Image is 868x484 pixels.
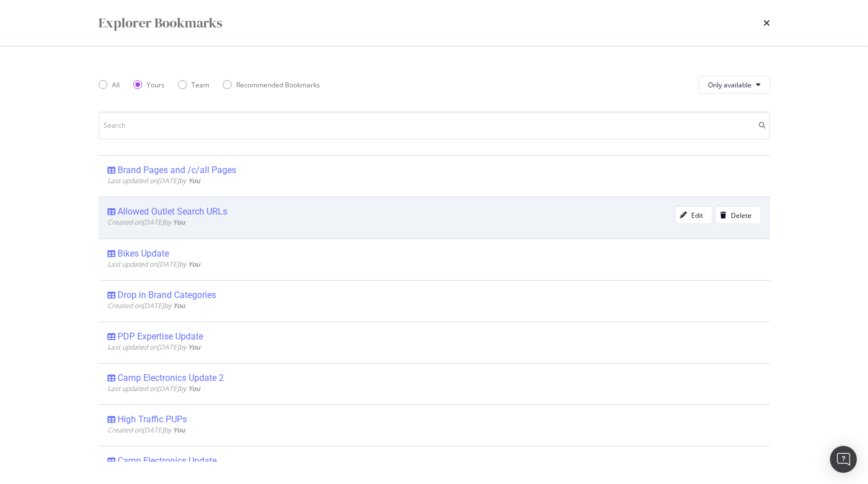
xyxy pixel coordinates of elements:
[763,13,770,32] div: times
[107,342,200,352] span: Last updated on [DATE] by
[691,211,703,220] div: Edit
[188,176,200,185] b: You
[830,446,857,473] div: Open Intercom Messenger
[107,259,200,269] span: Last updated on [DATE] by
[708,80,752,90] span: Only available
[188,342,200,352] b: You
[188,259,200,269] b: You
[107,176,200,185] span: Last updated on [DATE] by
[731,211,752,220] div: Delete
[118,331,203,342] div: PDP Expertise Update
[107,425,185,435] span: Created on [DATE] by
[118,373,224,384] div: Camp Electronics Update 2
[173,425,185,435] b: You
[715,206,761,224] button: Delete
[98,13,222,32] div: Explorer Bookmarks
[173,217,185,227] b: You
[675,206,712,224] button: Edit
[191,80,209,90] div: Team
[112,80,120,90] div: All
[178,80,209,90] div: Team
[698,76,770,94] button: Only available
[118,165,236,176] div: Brand Pages and /c/all Pages
[107,301,185,310] span: Created on [DATE] by
[133,80,165,90] div: Yours
[98,111,770,139] input: Search
[98,80,120,90] div: All
[118,290,216,301] div: Drop in Brand Categories
[107,217,185,227] span: Created on [DATE] by
[118,248,169,259] div: Bikes Update
[173,301,185,310] b: You
[236,80,320,90] div: Recommended Bookmarks
[188,384,200,393] b: You
[107,384,200,393] span: Last updated on [DATE] by
[118,414,187,425] div: High Traffic PUPs
[118,206,227,217] div: Allowed Outlet Search URLs
[223,80,320,90] div: Recommended Bookmarks
[118,455,217,467] div: Camp Electronics Update
[147,80,165,90] div: Yours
